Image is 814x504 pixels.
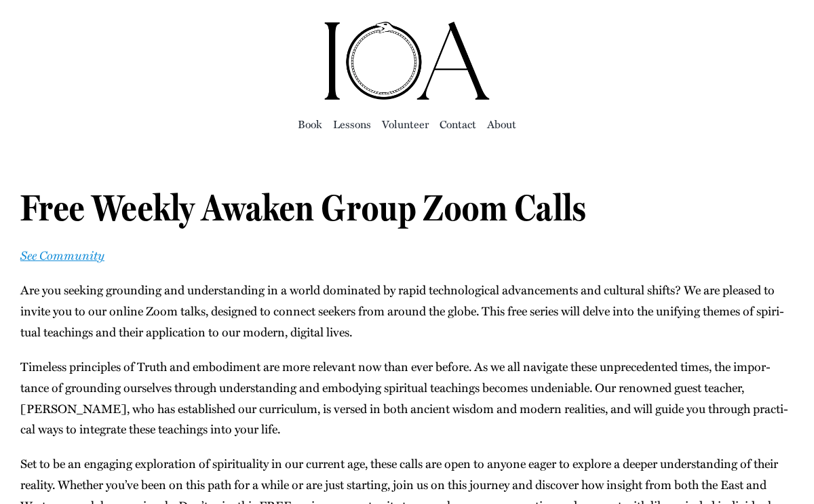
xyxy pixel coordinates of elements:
a: Con­tact [440,115,476,134]
a: See Com­mu­ni­ty [20,246,104,264]
a: Book [298,115,322,134]
a: Lessons [333,115,371,134]
a: Vol­un­teer [382,115,429,134]
p: Are you seek­ing ground­ing and under­stand­ing in a world dom­i­nat­ed by rapid tech­no­log­i­ca... [20,279,794,343]
p: Time­less prin­ci­ples of Truth and embod­i­ment are more rel­e­vant now than ever before. As we ... [20,356,794,440]
a: ioa-logo [322,18,492,35]
img: Institute of Awakening [322,20,492,102]
h2: Free Weekly Awaken Group Zoom Calls [20,186,794,230]
nav: Main [20,102,794,145]
a: About [487,115,516,134]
